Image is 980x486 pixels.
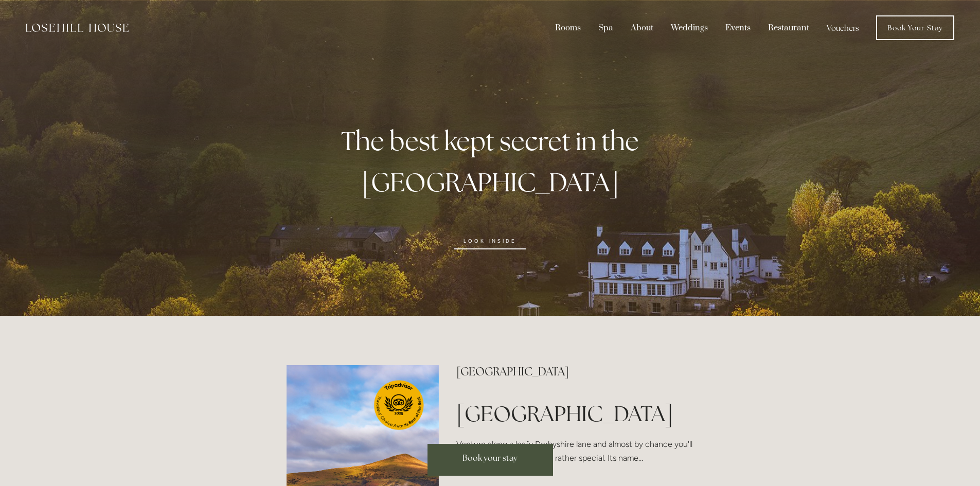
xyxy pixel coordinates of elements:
[456,437,693,479] p: Venture along a leafy Derbyshire lane and almost by chance you'll happen across somewhere rather ...
[547,18,589,38] div: Rooms
[456,401,693,426] h1: [GEOGRAPHIC_DATA]
[591,18,621,38] div: Spa
[623,18,661,38] div: About
[718,18,758,38] div: Events
[462,453,518,463] span: Book your stay
[454,233,525,249] a: look inside
[456,365,693,379] h2: [GEOGRAPHIC_DATA]
[760,18,817,38] div: Restaurant
[819,18,867,38] a: Vouchers
[876,15,954,40] a: Book Your Stay
[663,18,716,38] div: Weddings
[427,444,553,476] a: Book your stay
[26,24,129,32] img: Losehill House
[341,124,639,199] strong: The best kept secret in the [GEOGRAPHIC_DATA]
